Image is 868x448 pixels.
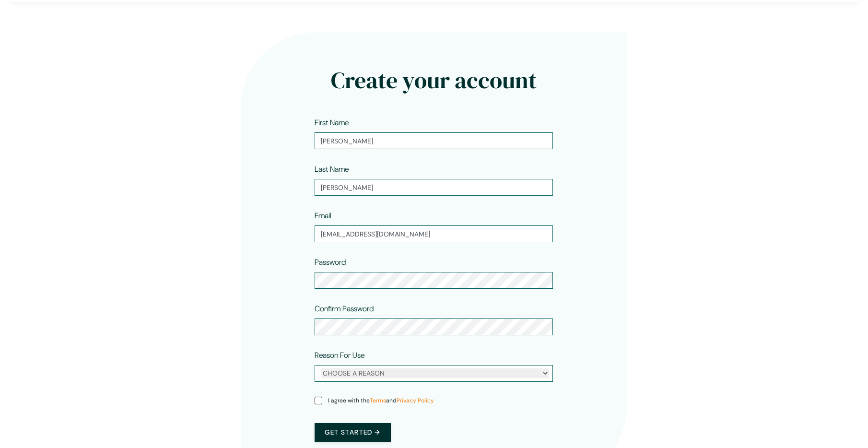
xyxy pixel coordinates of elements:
input: Last name [315,179,553,196]
input: Email address [315,225,553,242]
input: I agree with theTermsandPrivacy Policy [315,397,322,404]
h2: Create your account [283,67,586,94]
a: Privacy Policy [397,397,434,404]
label: Confirm Password [315,303,374,315]
label: Password [315,257,346,268]
label: Last Name [315,164,349,175]
input: First name [315,132,553,149]
label: First Name [315,117,349,129]
label: Email [315,210,331,222]
label: Reason For Use [315,350,364,361]
a: Terms [370,397,386,404]
button: Get started → [315,423,390,442]
span: I agree with the and [328,396,434,405]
